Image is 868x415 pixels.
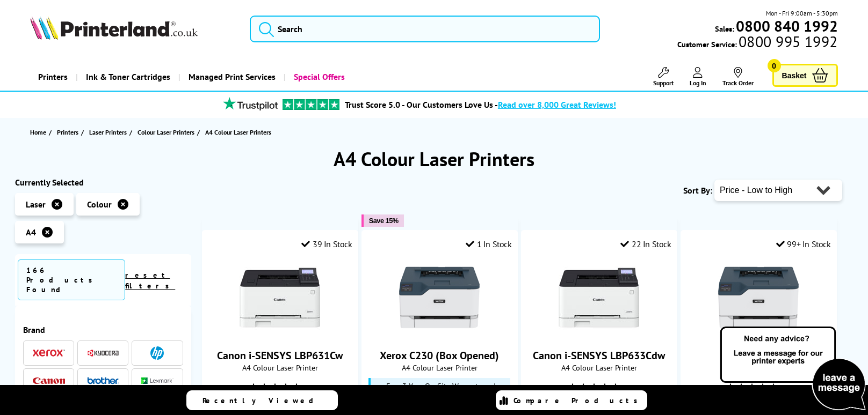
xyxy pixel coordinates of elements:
[653,67,674,87] a: Support
[87,346,119,360] a: Kyocera
[218,97,283,110] img: trustpilot rating
[141,377,173,384] img: Lexmark
[624,378,631,398] span: (1)
[533,349,665,362] a: Canon i-SENSYS LBP633Cdw
[141,346,173,360] a: HP
[718,325,868,413] img: Open Live Chat window
[498,99,616,110] span: Read over 8,000 Great Reviews!
[138,127,197,138] a: Colour Laser Printers
[33,349,65,357] img: Xerox
[76,63,178,91] a: Ink & Toner Cartridges
[772,64,838,87] a: Basket 0
[33,346,65,360] a: Xerox
[30,127,49,138] a: Home
[345,99,616,110] a: Trust Score 5.0 - Our Customers Love Us -Read over 8,000 Great Reviews!
[386,382,508,399] span: Free 3 Year On-Site Warranty and Extend up to 5 Years*
[240,257,320,338] img: Canon i-SENSYS LBP631Cw
[722,67,754,87] a: Track Order
[33,377,65,384] img: Canon
[86,63,170,91] span: Ink & Toner Cartridges
[367,362,512,373] span: A4 Colour Laser Printer
[527,362,671,373] span: A4 Colour Laser Printer
[690,67,706,87] a: Log In
[399,257,480,338] img: Xerox C230 (Box Opened)
[513,396,643,405] span: Compare Products
[380,349,499,362] a: Xerox C230 (Box Opened)
[150,346,164,360] img: HP
[23,324,183,335] div: Brand
[186,390,338,410] a: Recently Viewed
[208,362,352,373] span: A4 Colour Laser Printer
[89,127,127,138] span: Laser Printers
[87,377,119,384] img: Brother
[57,127,81,138] a: Printers
[15,177,191,188] div: Currently Selected
[736,16,838,36] b: 0800 840 1992
[202,396,324,405] span: Recently Viewed
[30,63,76,91] a: Printers
[399,329,480,340] a: Xerox C230 (Box Opened)
[301,239,352,249] div: 39 In Stock
[715,24,734,34] span: Sales:
[305,378,312,398] span: (2)
[178,63,284,91] a: Managed Print Services
[737,36,837,47] span: 0800 995 1992
[559,329,639,340] a: Canon i-SENSYS LBP633Cdw
[559,257,639,338] img: Canon i-SENSYS LBP633Cdw
[284,63,353,91] a: Special Offers
[776,239,831,249] div: 99+ In Stock
[620,239,671,249] div: 22 In Stock
[690,79,706,87] span: Log In
[653,79,674,87] span: Support
[734,21,838,31] a: 0800 840 1992
[125,270,175,291] a: reset filters
[768,59,781,72] span: 0
[205,128,271,136] span: A4 Colour Laser Printers
[57,127,78,138] span: Printers
[26,227,36,238] span: A4
[466,239,512,249] div: 1 In Stock
[89,127,129,138] a: Laser Printers
[240,329,320,340] a: Canon i-SENSYS LBP631Cw
[217,349,343,362] a: Canon i-SENSYS LBP631Cw
[141,374,173,388] a: Lexmark
[496,390,647,410] a: Compare Products
[361,214,404,227] button: Save 15%
[30,16,236,42] a: Printerland Logo
[30,16,198,40] img: Printerland Logo
[369,217,399,225] span: Save 15%
[18,260,125,300] span: 166 Products Found
[677,36,837,49] span: Customer Service:
[33,374,65,388] a: Canon
[283,99,339,110] img: trustpilot rating
[683,185,712,196] span: Sort By:
[26,199,46,210] span: Laser
[718,257,799,338] img: Xerox C230
[87,199,112,210] span: Colour
[87,349,119,357] img: Kyocera
[87,374,119,388] a: Brother
[250,16,601,42] input: Search
[686,362,831,373] span: A4 Colour Laser Printer
[138,127,194,138] span: Colour Laser Printers
[782,68,807,83] span: Basket
[15,146,853,172] h1: A4 Colour Laser Printers
[766,8,838,18] span: Mon - Fri 9:00am - 5:30pm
